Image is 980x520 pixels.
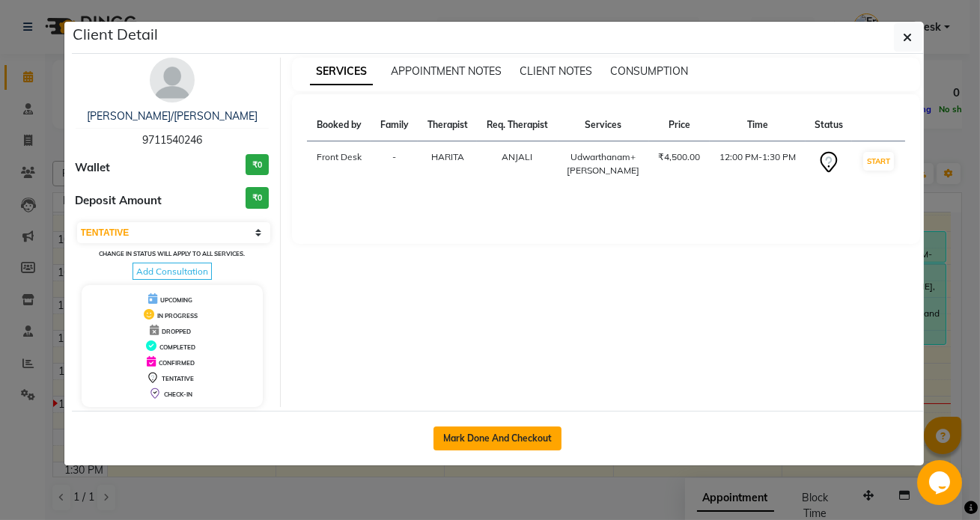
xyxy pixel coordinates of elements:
img: avatar [150,58,195,103]
h3: ₹0 [246,154,269,176]
th: Price [649,109,710,141]
th: Req. Therapist [477,109,558,141]
span: CHECK-IN [164,391,192,398]
th: Time [710,109,806,141]
th: Family [371,109,418,141]
td: - [371,141,418,187]
span: Wallet [76,159,111,177]
div: ₹4,500.00 [658,150,701,164]
span: SERVICES [310,58,373,85]
span: UPCOMING [160,296,192,304]
span: CONSUMPTION [610,64,688,78]
span: COMPLETED [159,343,195,351]
td: 12:00 PM-1:30 PM [710,141,806,187]
iframe: chat widget [917,460,965,505]
span: DROPPED [162,328,191,335]
span: Add Consultation [133,263,212,280]
span: CONFIRMED [159,359,195,367]
small: Change in status will apply to all services. [99,250,245,257]
span: ANJALI [502,151,533,162]
a: [PERSON_NAME]/[PERSON_NAME] [87,109,258,123]
button: Mark Done And Checkout [433,426,561,450]
span: IN PROGRESS [157,312,198,319]
span: 9711540246 [142,133,202,147]
td: Front Desk [307,141,371,187]
th: Services [558,109,649,141]
h3: ₹0 [246,187,269,209]
div: Udwarthanam+[PERSON_NAME] [567,150,640,177]
span: CLIENT NOTES [520,64,592,78]
span: TENTATIVE [162,375,194,382]
span: Deposit Amount [76,192,162,209]
button: START [863,152,894,171]
h5: Client Detail [73,23,159,46]
span: HARITA [431,151,464,162]
span: APPOINTMENT NOTES [391,64,502,78]
th: Booked by [307,109,371,141]
th: Status [806,109,853,141]
th: Therapist [418,109,477,141]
